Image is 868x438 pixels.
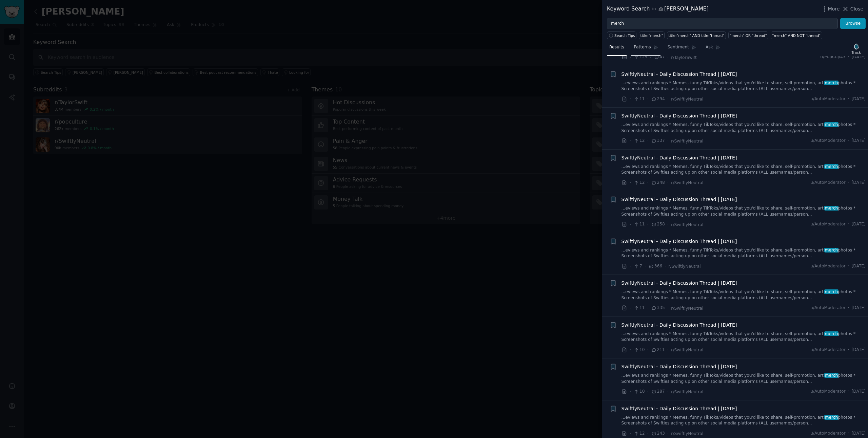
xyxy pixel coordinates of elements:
span: 12 [633,138,645,144]
span: merch [824,248,839,253]
span: · [848,305,849,311]
span: 294 [651,96,665,102]
span: · [667,95,669,103]
span: [DATE] [852,54,866,60]
span: 287 [651,389,665,395]
span: · [848,138,849,144]
span: · [647,430,649,437]
span: · [667,305,669,312]
span: 11 [633,305,645,311]
span: · [667,346,669,353]
span: · [647,346,649,353]
span: u/PupCup43 [820,54,845,60]
a: SwiftlyNeutral - Daily Discussion Thread | [DATE] [622,112,737,119]
span: · [630,346,631,353]
span: · [630,388,631,395]
span: 7 [633,263,642,269]
span: [DATE] [852,347,866,353]
span: r/SwiftlyNeutral [671,180,703,185]
span: r/SwiftlyNeutral [669,264,701,269]
span: r/SwiftlyNeutral [671,97,703,102]
span: merch [824,373,839,378]
span: u/AutoModerator [810,305,846,311]
span: · [630,263,631,270]
span: r/SwiftlyNeutral [671,431,703,436]
span: u/AutoModerator [810,389,846,395]
a: ...eviews and rankings * Memes, funny TikToks/videos that you'd like to share, self-promotion, ar... [622,247,866,259]
span: merch [824,122,839,127]
a: SwiftlyNeutral - Daily Discussion Thread | [DATE] [622,405,737,412]
span: · [848,263,849,269]
span: r/SwiftlyNeutral [671,348,703,352]
a: Patterns [631,42,660,56]
span: · [667,388,669,395]
button: Browse [840,18,866,29]
div: "merch" OR "thread" [730,33,767,38]
span: 337 [651,138,665,144]
span: · [630,221,631,228]
span: [DATE] [852,389,866,395]
span: · [848,180,849,186]
span: SwiftlyNeutral - Daily Discussion Thread | [DATE] [622,363,737,370]
span: [DATE] [852,96,866,102]
span: SwiftlyNeutral - Daily Discussion Thread | [DATE] [622,196,737,203]
span: · [630,430,631,437]
span: Patterns [634,44,651,50]
span: [DATE] [852,305,866,311]
span: 12 [633,180,645,186]
span: · [630,54,631,61]
a: ...eviews and rankings * Memes, funny TikToks/videos that you'd like to share, self-promotion, ar... [622,373,866,385]
span: SwiftlyNeutral - Daily Discussion Thread | [DATE] [622,322,737,329]
span: · [650,54,651,61]
span: [DATE] [852,221,866,227]
a: title:"merch" AND title:"thread" [667,31,726,39]
span: u/AutoModerator [810,138,846,144]
span: merch [824,289,839,294]
span: · [665,263,666,270]
a: ...eviews and rankings * Memes, funny TikToks/videos that you'd like to share, self-promotion, ar... [622,205,866,217]
span: · [667,137,669,145]
span: r/SwiftlyNeutral [671,139,703,144]
span: · [667,430,669,437]
span: · [630,137,631,145]
span: [DATE] [852,263,866,269]
span: · [848,221,849,227]
span: 366 [648,263,662,269]
span: · [647,137,649,145]
span: u/AutoModerator [810,221,846,227]
span: · [667,54,669,61]
span: Sentiment [668,44,689,50]
span: u/AutoModerator [810,263,846,269]
span: 10 [633,347,645,353]
input: Try a keyword related to your business [607,18,838,29]
div: Track [852,50,861,55]
a: SwiftlyNeutral - Daily Discussion Thread | [DATE] [622,238,737,245]
span: · [630,179,631,186]
a: ...eviews and rankings * Memes, funny TikToks/videos that you'd like to share, self-promotion, ar... [622,331,866,343]
span: Search Tips [614,33,635,38]
a: Sentiment [665,42,698,56]
a: "merch" AND NOT "thread" [771,31,822,39]
a: ...eviews and rankings * Memes, funny TikToks/videos that you'd like to share, self-promotion, ar... [622,415,866,426]
a: Results [607,42,627,56]
a: SwiftlyNeutral - Daily Discussion Thread | [DATE] [622,154,737,161]
a: ...eviews and rankings * Memes, funny TikToks/videos that you'd like to share, self-promotion, ar... [622,289,866,301]
a: ...eviews and rankings * Memes, funny TikToks/videos that you'd like to share, self-promotion, ar... [622,80,866,92]
span: SwiftlyNeutral - Daily Discussion Thread | [DATE] [622,280,737,287]
a: SwiftlyNeutral - Daily Discussion Thread | [DATE] [622,71,737,78]
div: title:"merch" AND title:"thread" [669,33,725,38]
span: r/SwiftlyNeutral [671,222,703,227]
span: 10 [633,389,645,395]
button: Track [849,42,863,56]
a: title:"merch" [639,31,665,39]
span: · [647,95,649,103]
span: 47 [654,54,665,60]
a: ...eviews and rankings * Memes, funny TikToks/videos that you'd like to share, self-promotion, ar... [622,122,866,134]
span: merch [824,331,839,336]
span: merch [824,81,839,85]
